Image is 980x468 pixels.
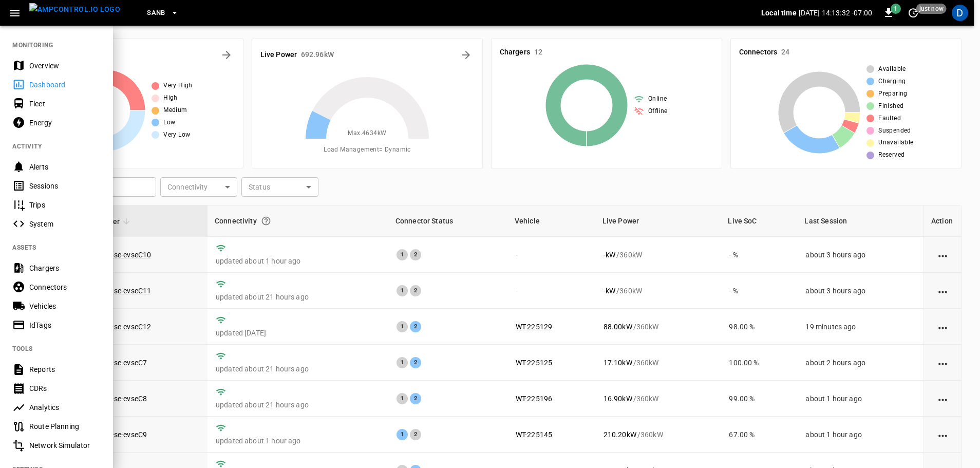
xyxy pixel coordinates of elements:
[905,5,921,21] button: set refresh interval
[29,402,101,413] div: Analytics
[29,263,101,273] div: Chargers
[761,8,797,18] p: Local time
[29,219,101,229] div: System
[952,5,968,21] div: profile-icon
[29,421,101,432] div: Route Planning
[29,181,101,191] div: Sessions
[29,61,101,71] div: Overview
[891,4,901,14] span: 1
[29,364,101,375] div: Reports
[147,7,165,19] span: SanB
[29,99,101,109] div: Fleet
[29,383,101,394] div: CDRs
[799,8,872,18] p: [DATE] 14:13:32 -07:00
[29,118,101,128] div: Energy
[29,3,120,16] img: ampcontrol.io logo
[29,320,101,330] div: IdTags
[916,4,947,14] span: just now
[29,80,101,90] div: Dashboard
[29,200,101,210] div: Trips
[29,440,101,451] div: Network Simulator
[29,162,101,172] div: Alerts
[29,301,101,311] div: Vehicles
[29,282,101,292] div: Connectors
